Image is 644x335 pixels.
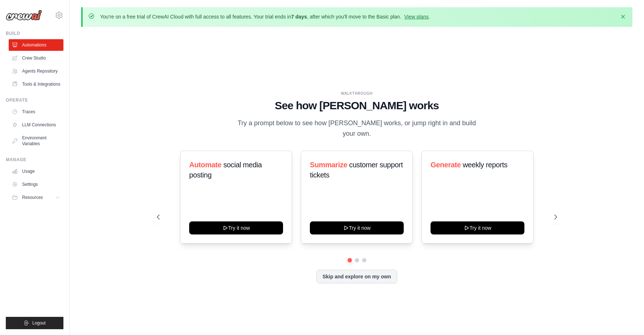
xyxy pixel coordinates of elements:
[6,30,63,36] div: Build
[9,119,63,131] a: LLM Connections
[9,39,63,51] a: Automations
[189,161,262,179] span: social media posting
[310,161,347,169] span: Summarize
[9,179,63,190] a: Settings
[6,10,42,21] img: Logo
[157,91,557,96] div: WALKTHROUGH
[100,13,430,20] p: You're on a free trial of CrewAI Cloud with full access to all features. Your trial ends in , aft...
[291,14,307,20] strong: 7 days
[157,99,557,112] h1: See how [PERSON_NAME] works
[9,132,63,150] a: Environment Variables
[32,320,46,326] span: Logout
[22,195,43,200] span: Resources
[310,221,404,234] button: Try it now
[235,118,479,139] p: Try a prompt below to see how [PERSON_NAME] works, or jump right in and build your own.
[404,14,428,20] a: View plans
[189,221,283,234] button: Try it now
[310,161,403,179] span: customer support tickets
[189,161,221,169] span: Automate
[463,161,507,169] span: weekly reports
[9,192,63,203] button: Resources
[9,65,63,77] a: Agents Repository
[431,221,524,234] button: Try it now
[9,106,63,118] a: Traces
[316,270,397,283] button: Skip and explore on my own
[6,97,63,103] div: Operate
[9,166,63,177] a: Usage
[9,52,63,64] a: Crew Studio
[6,157,63,163] div: Manage
[431,161,461,169] span: Generate
[6,317,63,329] button: Logout
[9,78,63,90] a: Tools & Integrations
